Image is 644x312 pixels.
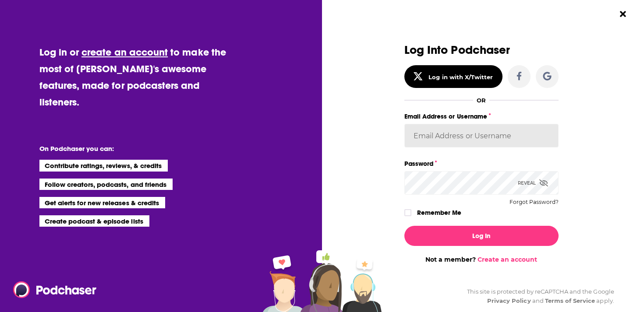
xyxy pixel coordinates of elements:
[615,6,631,22] button: Close Button
[39,179,173,190] li: Follow creators, podcasts, and friends
[404,158,559,169] label: Password
[404,65,502,88] button: Log in with X/Twitter
[460,287,614,305] div: This site is protected by reCAPTCHA and the Google and apply.
[404,111,559,122] label: Email Address or Username
[404,226,559,246] button: Log In
[39,144,215,153] li: On Podchaser you can:
[404,124,559,147] input: Email Address or Username
[545,297,595,304] a: Terms of Service
[13,281,97,298] img: Podchaser - Follow, Share and Rate Podcasts
[39,160,168,171] li: Contribute ratings, reviews, & credits
[428,74,493,81] div: Log in with X/Twitter
[487,297,531,304] a: Privacy Policy
[404,44,559,56] h3: Log Into Podchaser
[518,171,548,195] div: Reveal
[39,215,149,227] li: Create podcast & episode lists
[510,199,559,205] button: Forgot Password?
[13,281,90,298] a: Podchaser - Follow, Share and Rate Podcasts
[404,256,559,263] div: Not a member?
[417,207,461,218] label: Remember Me
[39,197,165,208] li: Get alerts for new releases & credits
[477,97,486,104] div: OR
[81,46,168,58] a: create an account
[478,256,537,263] a: Create an account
